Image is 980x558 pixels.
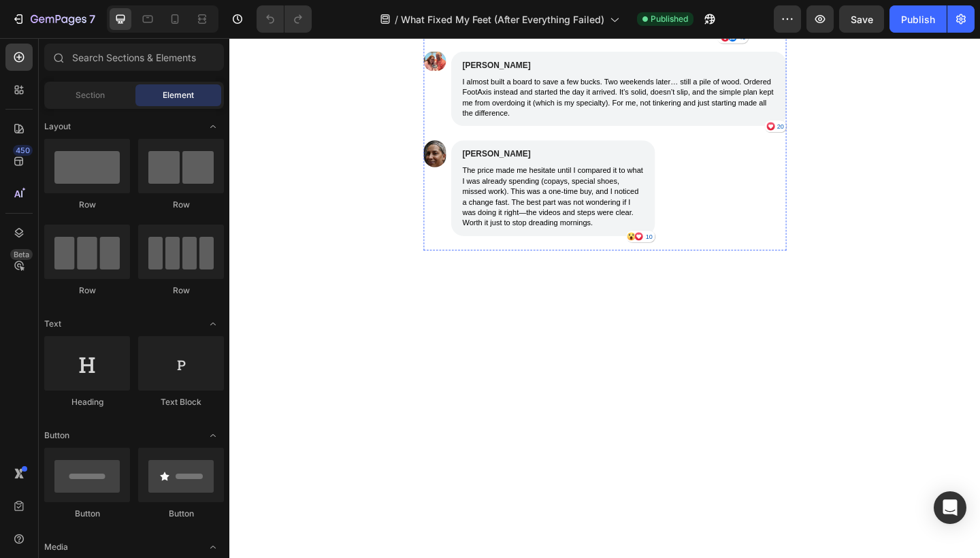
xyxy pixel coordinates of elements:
[889,5,947,33] button: Publish
[89,11,95,27] p: 7
[138,284,224,297] div: Row
[138,396,224,408] div: Text Block
[202,425,224,446] span: Toggle open
[44,284,130,297] div: Row
[839,5,884,33] button: Save
[253,120,451,133] p: [PERSON_NAME]
[934,491,966,524] div: Open Intercom Messenger
[901,12,935,27] div: Publish
[202,116,224,137] span: Toggle open
[202,313,224,335] span: Toggle open
[44,429,69,442] span: Button
[13,145,33,156] div: 450
[202,536,224,558] span: Toggle open
[138,199,224,211] div: Row
[651,13,688,25] span: Published
[138,508,224,520] div: Button
[851,14,873,25] span: Save
[10,249,33,260] div: Beta
[44,508,130,520] div: Button
[253,139,450,207] span: The price made me hesitate until I compared it to what I was already spending (copays, special sh...
[76,89,105,101] span: Section
[163,89,194,101] span: Element
[44,120,71,133] span: Layout
[253,43,591,87] span: I almost built a board to save a few bucks. Two weekends later… still a pile of wood. Ordered Foo...
[44,541,68,553] span: Media
[44,318,61,330] span: Text
[395,12,398,27] span: /
[229,38,980,558] iframe: Design area
[453,211,460,221] p: 10
[5,5,101,33] button: 7
[257,5,312,33] div: Undo/Redo
[44,199,130,211] div: Row
[595,91,603,101] p: 20
[211,112,235,141] img: gempages_580139764934509140-1599d15e-3034-44fe-988a-65811fb44cc2.png
[401,12,604,27] span: What Fixed My Feet (After Everything Failed)
[44,396,130,408] div: Heading
[44,44,224,71] input: Search Sections & Elements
